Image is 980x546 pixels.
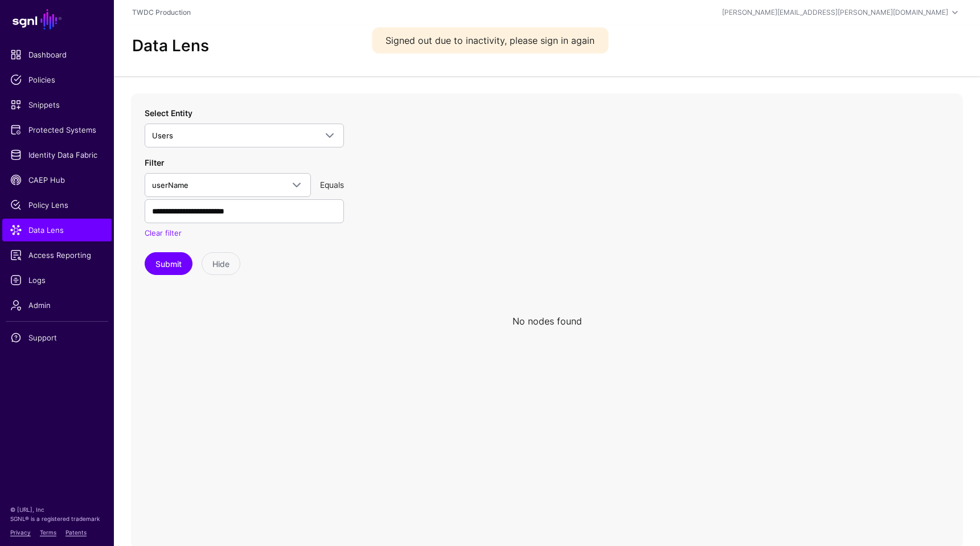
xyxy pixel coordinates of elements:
a: Protected Systems [2,118,112,141]
p: SGNL® is a registered trademark [10,514,104,523]
a: Admin [2,294,112,317]
span: Access Reporting [10,249,104,261]
label: Select Entity [145,107,192,119]
button: Submit [145,252,192,275]
span: Identity Data Fabric [10,149,104,161]
span: userName [152,180,188,190]
h2: Data Lens [132,36,209,56]
a: Data Lens [2,219,112,241]
span: Users [152,131,173,140]
span: Support [10,332,104,343]
a: CAEP Hub [2,169,112,191]
span: CAEP Hub [10,174,104,186]
a: Clear filter [145,228,182,237]
a: Policy Lens [2,194,112,216]
a: Access Reporting [2,244,112,266]
a: Logs [2,269,112,292]
span: Policy Lens [10,199,104,211]
a: Snippets [2,93,112,116]
span: Data Lens [10,224,104,236]
label: Filter [145,157,164,169]
a: Identity Data Fabric [2,143,112,166]
a: TWDC Production [132,8,191,17]
span: Dashboard [10,49,104,60]
button: Hide [202,252,240,275]
div: Signed out due to inactivity, please sign in again [372,27,608,54]
a: Patents [65,529,87,536]
a: Policies [2,68,112,91]
span: Snippets [10,99,104,110]
p: © [URL], Inc [10,505,104,514]
a: Terms [40,529,56,536]
span: Policies [10,74,104,85]
span: Protected Systems [10,124,104,136]
a: SGNL [7,7,107,32]
a: Privacy [10,529,31,536]
div: Equals [315,179,348,191]
div: No nodes found [512,314,582,328]
div: [PERSON_NAME][EMAIL_ADDRESS][PERSON_NAME][DOMAIN_NAME] [722,7,948,18]
span: Logs [10,274,104,286]
a: Dashboard [2,43,112,66]
span: Admin [10,299,104,311]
